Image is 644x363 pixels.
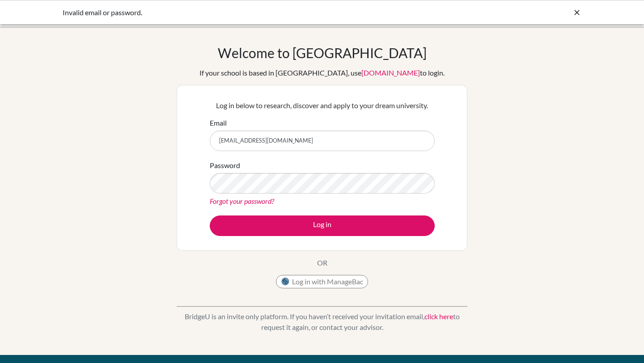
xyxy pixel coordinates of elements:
div: If your school is based in [GEOGRAPHIC_DATA], use to login. [199,68,445,78]
h1: Welcome to [GEOGRAPHIC_DATA] [218,45,427,61]
label: Password [210,160,240,171]
p: OR [317,257,327,268]
button: Log in with ManageBac [276,275,368,288]
div: Invalid email or password. [63,7,447,18]
button: Log in [210,215,435,236]
a: [DOMAIN_NAME] [361,68,420,77]
a: Forgot your password? [210,197,274,205]
a: click here [424,312,453,321]
label: Email [210,118,227,128]
p: Log in below to research, discover and apply to your dream university. [210,100,435,111]
p: BridgeU is an invite only platform. If you haven’t received your invitation email, to request it ... [177,311,467,333]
